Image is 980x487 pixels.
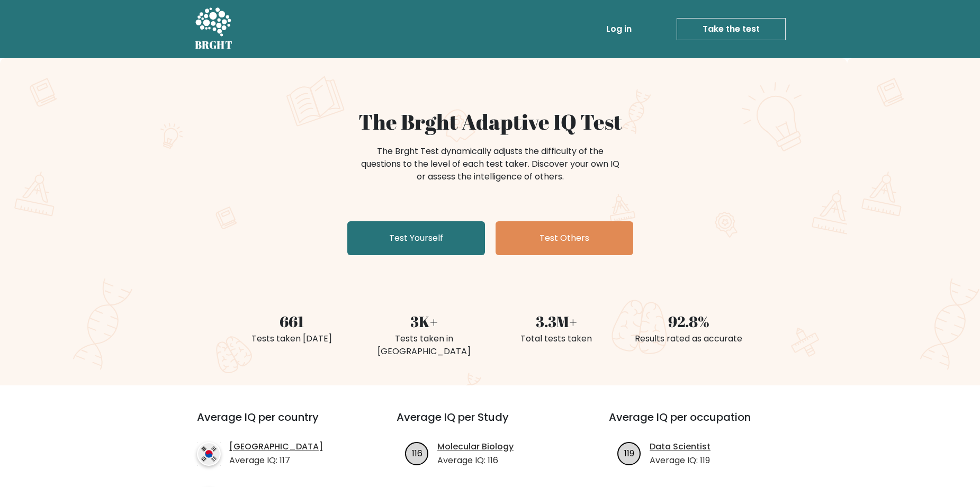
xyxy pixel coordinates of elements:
a: Log in [602,19,636,40]
div: Results rated as accurate [629,332,749,345]
a: Take the test [677,18,786,40]
img: country [197,442,221,466]
a: Molecular Biology [437,440,514,453]
h3: Average IQ per Study [397,411,583,436]
h3: Average IQ per occupation [609,411,796,436]
p: Average IQ: 117 [229,454,323,467]
a: Data Scientist [650,440,711,453]
div: 661 [232,310,352,332]
p: Average IQ: 116 [437,454,514,467]
text: 119 [624,447,634,459]
h5: BRGHT [195,39,233,51]
h3: Average IQ per country [197,411,358,436]
div: Tests taken [DATE] [232,332,352,345]
div: 92.8% [629,310,749,332]
div: 3K+ [364,310,484,332]
div: Total tests taken [497,332,616,345]
div: 3.3M+ [497,310,616,332]
a: Test Yourself [347,221,485,255]
div: Tests taken in [GEOGRAPHIC_DATA] [364,332,484,358]
a: BRGHT [195,4,233,54]
a: Test Others [496,221,633,255]
text: 116 [412,447,422,459]
div: The Brght Test dynamically adjusts the difficulty of the questions to the level of each test take... [358,145,623,183]
a: [GEOGRAPHIC_DATA] [229,440,323,453]
h1: The Brght Adaptive IQ Test [232,109,749,134]
p: Average IQ: 119 [650,454,711,467]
